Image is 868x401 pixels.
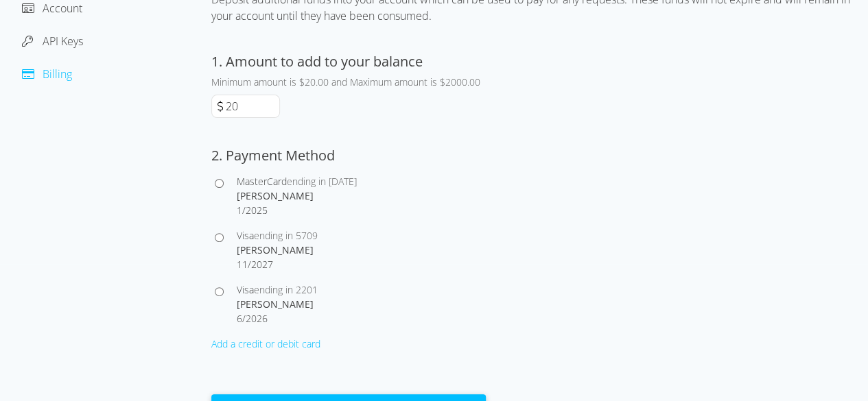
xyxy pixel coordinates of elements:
[237,283,254,296] span: Visa
[254,229,318,242] span: ending in 5709
[246,312,268,325] span: 2026
[242,204,246,217] span: /
[237,312,242,325] span: 6
[211,337,486,351] div: Add a credit or debit card
[254,283,318,296] span: ending in 2201
[237,189,486,203] div: [PERSON_NAME]
[237,297,486,311] div: [PERSON_NAME]
[251,258,273,271] span: 2027
[246,204,268,217] span: 2025
[237,243,486,257] div: [PERSON_NAME]
[242,312,246,325] span: /
[43,1,82,16] span: Account
[43,34,83,49] span: API Keys
[43,66,72,82] span: Billing
[237,229,254,242] span: Visa
[248,258,251,271] span: /
[211,52,423,71] label: 1. Amount to add to your balance
[237,204,242,217] span: 1
[22,34,83,49] a: API Keys
[211,75,486,89] div: Minimum amount is $20.00 and Maximum amount is $2000.00
[287,175,357,188] span: ending in [DATE]
[211,146,335,165] label: 2. Payment Method
[22,66,72,82] a: Billing
[237,258,248,271] span: 11
[237,175,287,188] span: MasterCard
[22,1,82,16] a: Account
